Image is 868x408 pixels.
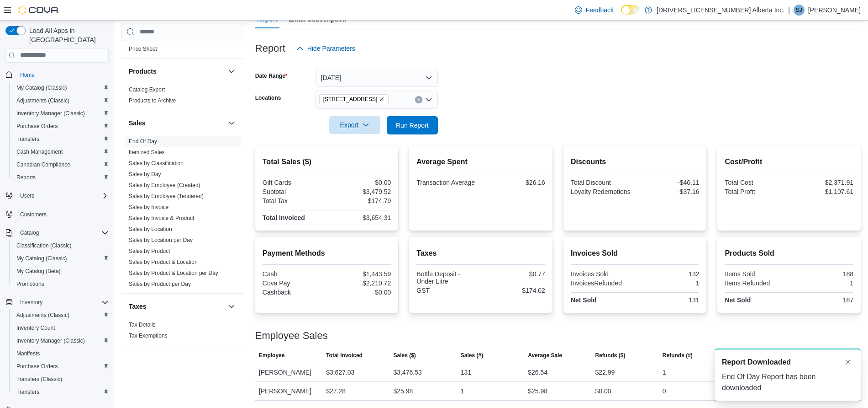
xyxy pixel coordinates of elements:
[595,386,611,397] div: $0.00
[226,66,237,77] button: Products
[129,321,156,328] span: Tax Details
[794,5,805,16] div: Steve Jones
[129,45,157,53] span: Price Sheet
[129,270,218,276] a: Sales by Product & Location per Day
[16,209,50,220] a: Customers
[571,279,633,287] div: InvoicesRefunded
[16,135,39,143] span: Transfers
[9,107,112,120] button: Inventory Manager (Classic)
[129,97,176,104] span: Products to Archive
[255,330,328,341] h3: Employee Sales
[571,179,633,186] div: Total Discount
[13,172,109,183] span: Reports
[129,118,146,128] h3: Sales
[13,335,89,346] a: Inventory Manager (Classic)
[129,149,165,156] span: Itemized Sales
[13,253,109,264] span: My Catalog (Classic)
[329,188,391,195] div: $3,479.52
[16,242,72,249] span: Classification (Classic)
[13,348,43,359] a: Manifests
[461,367,471,378] div: 131
[255,94,281,102] label: Locations
[725,270,787,278] div: Items Sold
[595,352,626,359] span: Refunds ($)
[263,188,325,195] div: Subtotal
[2,208,112,221] button: Customers
[13,240,75,251] a: Classification (Classic)
[129,182,200,188] a: Sales by Employee (Created)
[396,121,429,130] span: Run Report
[796,5,802,16] span: SJ
[9,322,112,334] button: Inventory Count
[255,363,322,381] div: [PERSON_NAME]
[16,388,39,396] span: Transfers
[263,289,325,296] div: Cashback
[13,253,71,264] a: My Catalog (Classic)
[16,161,70,168] span: Canadian Compliance
[637,179,700,186] div: -$46.11
[16,350,40,357] span: Manifests
[255,382,322,400] div: [PERSON_NAME]
[9,94,112,107] button: Adjustments (Classic)
[13,374,66,385] a: Transfers (Classic)
[725,248,853,259] h2: Products Sold
[16,255,67,262] span: My Catalog (Classic)
[9,158,112,171] button: Canadian Compliance
[16,268,61,275] span: My Catalog (Beta)
[663,352,693,359] span: Refunds (#)
[9,81,112,94] button: My Catalog (Classic)
[263,214,305,221] strong: Total Invoiced
[725,156,853,167] h2: Cost/Profit
[9,120,112,133] button: Purchase Orders
[13,159,109,170] span: Canadian Compliance
[528,352,562,359] span: Average Sale
[13,172,39,183] a: Reports
[129,333,168,339] a: Tax Exemptions
[16,297,46,308] button: Inventory
[129,86,165,93] a: Catalog Export
[129,138,157,145] a: End Of Day
[13,82,109,93] span: My Catalog (Classic)
[129,160,184,167] span: Sales by Classification
[18,5,59,15] img: Cova
[13,266,109,277] span: My Catalog (Beta)
[2,68,112,81] button: Home
[129,193,204,199] a: Sales by Employee (Tendered)
[129,118,224,128] button: Sales
[416,287,479,294] div: GST
[129,171,161,178] span: Sales by Day
[416,248,545,259] h2: Taxes
[483,179,545,186] div: $26.16
[329,116,380,134] button: Export
[129,332,168,339] span: Tax Exemptions
[13,322,59,333] a: Inventory Count
[16,110,85,117] span: Inventory Manager (Classic)
[121,136,244,293] div: Sales
[637,296,700,304] div: 131
[528,367,547,378] div: $26.54
[379,97,384,102] button: Remove 6626 127th Ave NW from selection in this group
[129,97,176,104] a: Products to Archive
[20,299,42,306] span: Inventory
[9,347,112,360] button: Manifests
[129,204,168,210] a: Sales by Invoice
[20,71,35,79] span: Home
[16,209,109,220] span: Customers
[16,280,44,288] span: Promotions
[226,301,237,312] button: Taxes
[335,116,375,134] span: Export
[129,280,191,288] span: Sales by Product per Day
[16,297,109,308] span: Inventory
[842,357,853,368] button: Dismiss toast
[16,190,109,201] span: Users
[791,296,853,304] div: 187
[2,189,112,202] button: Users
[13,279,109,290] span: Promotions
[9,133,112,145] button: Transfers
[9,278,112,290] button: Promotions
[263,156,391,167] h2: Total Sales ($)
[121,43,244,58] div: Pricing
[9,386,112,398] button: Transfers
